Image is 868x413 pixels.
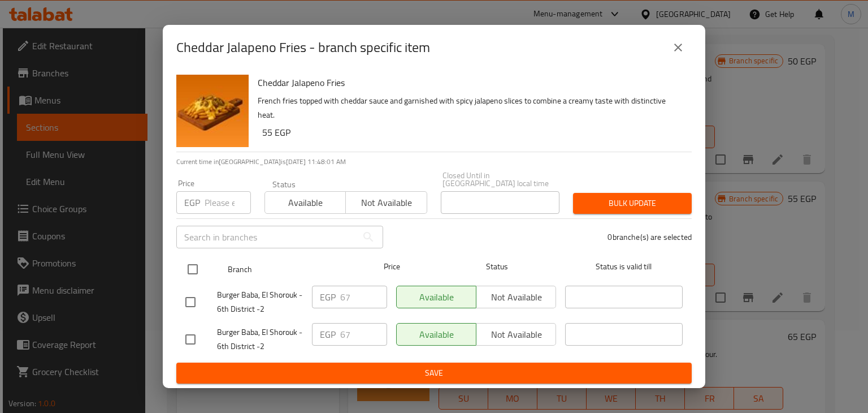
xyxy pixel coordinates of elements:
input: Please enter price [340,286,387,308]
button: Save [176,363,692,384]
img: Cheddar Jalapeno Fries [176,75,249,147]
h6: 55 EGP [262,124,683,140]
p: 0 branche(s) are selected [607,231,692,243]
span: Status [439,260,556,274]
input: Please enter price [340,323,387,346]
span: Bulk update [582,196,683,210]
span: Save [185,366,683,380]
span: Burger Baba, El Shorouk - 6th District -2 [217,325,303,354]
h6: Cheddar Jalapeno Fries [258,75,683,91]
p: Current time in [GEOGRAPHIC_DATA] is [DATE] 11:48:01 AM [176,157,692,167]
button: close [665,34,692,61]
span: Available [270,195,341,211]
button: Not available [345,191,427,214]
p: EGP [184,196,200,209]
span: Branch [228,263,345,277]
span: Burger Baba, El Shorouk - 6th District -2 [217,288,303,316]
input: Search in branches [176,226,357,248]
button: Bulk update [573,193,692,214]
p: EGP [320,328,336,341]
span: Price [354,260,429,274]
span: Not available [350,195,422,211]
button: Available [264,191,346,214]
p: EGP [320,290,336,304]
input: Please enter price [205,191,251,214]
h2: Cheddar Jalapeno Fries - branch specific item [176,38,430,57]
span: Status is valid till [565,260,683,274]
p: French fries topped with cheddar sauce and garnished with spicy jalapeno slices to combine a crea... [258,94,683,122]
